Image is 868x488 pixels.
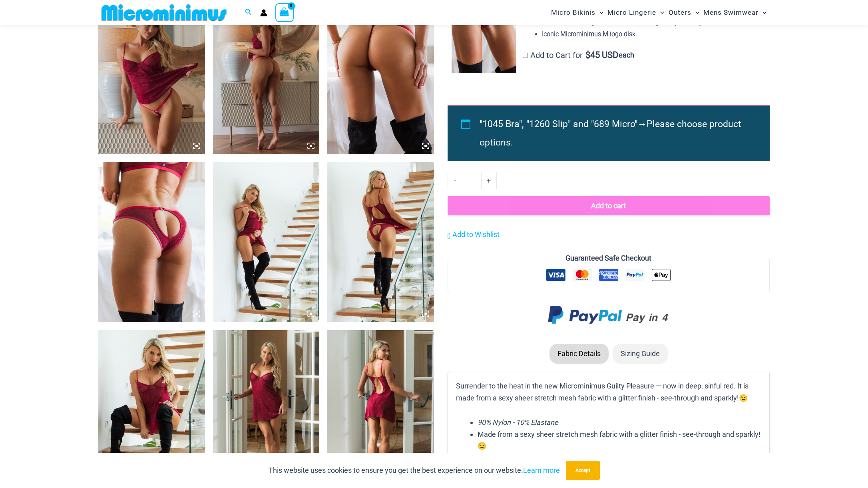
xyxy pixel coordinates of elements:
[667,2,701,23] a: OutersMenu ToggleMenu Toggle
[480,119,637,129] span: "1045 Bra", "1260 Slip" and "689 Micro"
[213,162,320,322] img: Guilty Pleasures Red 1260 Slip 6045 Thong
[619,51,634,59] span: each
[523,53,528,58] input: Add to Cart for$45 USD each
[275,3,294,22] a: View Shopping Cart, empty
[482,172,497,189] a: +
[448,196,770,215] button: Add to cart
[452,230,500,239] span: Add to Wishlist
[480,115,751,152] li: →
[562,252,655,264] legend: Guaranteed Safe Checkout
[478,428,761,452] li: Made from a sexy sheer stretch mesh fabric with a glitter finish - see-through and sparkly!
[523,466,560,474] a: Learn more
[448,229,500,241] a: Add to Wishlist
[656,2,664,23] span: Menu Toggle
[613,344,668,364] li: Sizing Guide
[607,2,656,23] span: Micro Lingerie
[478,442,486,450] span: 😉
[669,2,691,23] span: Outers
[566,461,600,480] button: Accept
[605,2,666,23] a: Micro LingerieMenu ToggleMenu Toggle
[523,50,635,60] label: Add to Cart for
[463,172,482,189] input: Product quantity
[549,2,605,23] a: Micro BikinisMenu ToggleMenu Toggle
[542,28,770,40] li: Iconic Microminimus M logo disk.
[691,2,699,23] span: Menu Toggle
[260,9,267,16] a: Account icon link
[269,464,560,476] p: This website uses cookies to ensure you get the best experience on our website.
[701,2,768,23] a: Mens SwimwearMenu ToggleMenu Toggle
[549,344,609,364] li: Fabric Details
[759,2,766,23] span: Menu Toggle
[595,2,603,23] span: Menu Toggle
[703,2,759,23] span: Mens Swimwear
[448,172,463,189] a: -
[456,380,761,404] p: Surrender to the heat in the new Microminimus Guilty Pleasure — now in deep, sinful red. It is ma...
[245,8,252,18] a: Search icon link
[478,418,558,426] em: 90% Nylon - 10% Elastane
[548,1,770,24] nav: Site Navigation
[585,50,590,60] span: $
[585,51,618,59] span: 45 USD
[98,162,205,322] img: Guilty Pleasures Red 6045 Thong
[327,162,434,322] img: Guilty Pleasures Red 1260 Slip 6045 Thong
[98,4,230,22] img: MM SHOP LOGO FLAT
[551,2,595,23] span: Micro Bikinis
